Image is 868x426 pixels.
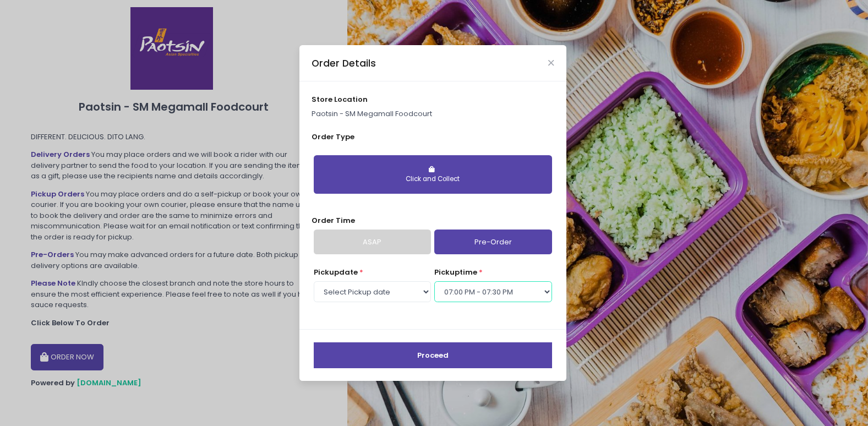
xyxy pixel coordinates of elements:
[434,230,552,255] a: Pre-Order
[434,267,477,277] span: pickup time
[312,215,355,226] span: Order Time
[312,132,354,142] span: Order Type
[314,230,431,255] a: ASAP
[321,174,544,184] div: Click and Collect
[548,60,554,65] button: Close
[312,56,376,70] div: Order Details
[314,342,552,369] button: Proceed
[314,155,552,194] button: Click and Collect
[314,267,358,277] span: Pickup date
[312,108,554,119] p: Paotsin - SM Megamall Foodcourt
[312,94,368,105] span: store location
